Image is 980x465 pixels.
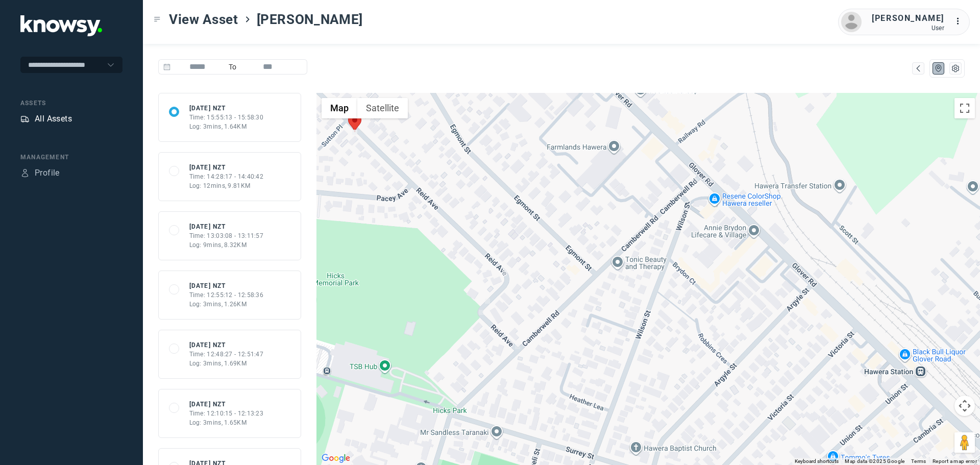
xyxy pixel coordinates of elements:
a: Report a map error [933,458,977,464]
div: Assets [20,99,122,108]
div: [PERSON_NAME] [872,12,944,25]
div: : [954,15,967,29]
tspan: ... [955,17,965,25]
div: Toggle Menu [154,16,161,23]
div: Log: 3mins, 1.26KM [189,300,264,309]
div: Assets [20,114,30,124]
button: Map camera controls [954,396,975,416]
div: Log: 3mins, 1.65KM [189,418,264,427]
div: [DATE] NZT [189,400,264,409]
span: To [225,59,241,75]
a: AssetsAll Assets [20,113,72,125]
div: All Assets [35,113,72,125]
img: Application Logo [20,15,102,36]
div: Log: 3mins, 1.64KM [189,122,264,131]
div: [DATE] NZT [189,163,264,172]
div: Log: 9mins, 8.32KM [189,240,264,250]
a: ProfileProfile [20,167,60,179]
div: Map [914,64,923,73]
a: Open this area in Google Maps (opens a new window) [319,452,353,465]
div: Profile [20,168,30,178]
a: Terms [911,458,926,464]
span: [PERSON_NAME] [257,10,363,29]
div: Map [934,64,943,73]
div: > [243,15,252,23]
div: Time: 12:55:12 - 12:58:36 [189,290,264,300]
span: Map data ©2025 Google [845,458,904,464]
div: [DATE] NZT [189,281,264,290]
div: User [872,25,944,32]
button: Show satellite imagery [357,98,408,118]
span: View Asset [169,10,238,29]
div: Profile [35,167,60,179]
div: Log: 3mins, 1.69KM [189,359,264,368]
div: [DATE] NZT [189,104,264,113]
div: Time: 13:03:08 - 13:11:57 [189,231,264,240]
div: Time: 12:10:15 - 12:13:23 [189,409,264,418]
div: [DATE] NZT [189,222,264,231]
div: Time: 14:28:17 - 14:40:42 [189,172,264,181]
button: Keyboard shortcuts [795,458,839,465]
img: Google [319,452,353,465]
div: List [951,64,960,73]
div: Log: 12mins, 9.81KM [189,181,264,190]
div: [DATE] NZT [189,340,264,350]
button: Show street map [322,98,357,118]
div: Management [20,153,122,162]
button: Drag Pegman onto the map to open Street View [954,432,975,453]
button: Toggle fullscreen view [954,98,975,118]
div: : [954,15,967,28]
img: avatar.png [841,12,862,32]
div: Time: 15:55:13 - 15:58:30 [189,113,264,122]
div: Time: 12:48:27 - 12:51:47 [189,350,264,359]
